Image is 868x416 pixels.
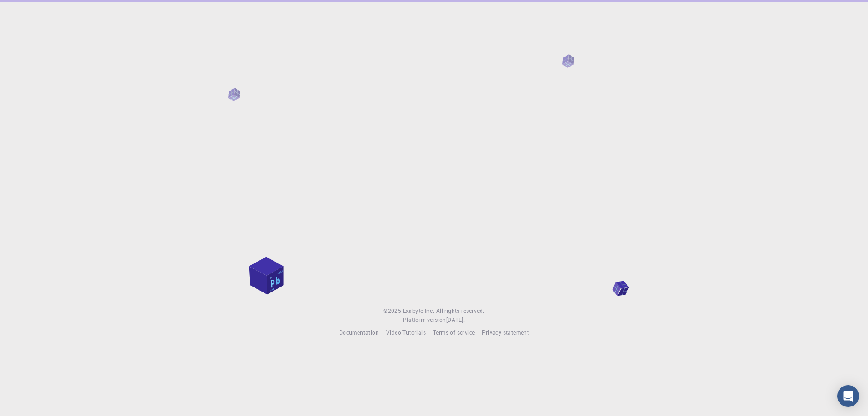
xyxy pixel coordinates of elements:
[403,306,434,316] a: Exabyte Inc.
[339,329,379,336] span: Documentation
[446,316,465,323] span: [DATE] .
[383,306,402,316] span: © 2025
[339,328,379,337] a: Documentation
[386,329,426,336] span: Video Tutorials
[386,328,426,337] a: Video Tutorials
[433,329,475,336] span: Terms of service
[403,316,446,325] span: Platform version
[436,306,485,316] span: All rights reserved.
[433,328,475,337] a: Terms of service
[482,328,529,337] a: Privacy statement
[446,316,465,325] a: [DATE].
[403,307,434,314] span: Exabyte Inc.
[837,385,859,407] div: Open Intercom Messenger
[482,329,529,336] span: Privacy statement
